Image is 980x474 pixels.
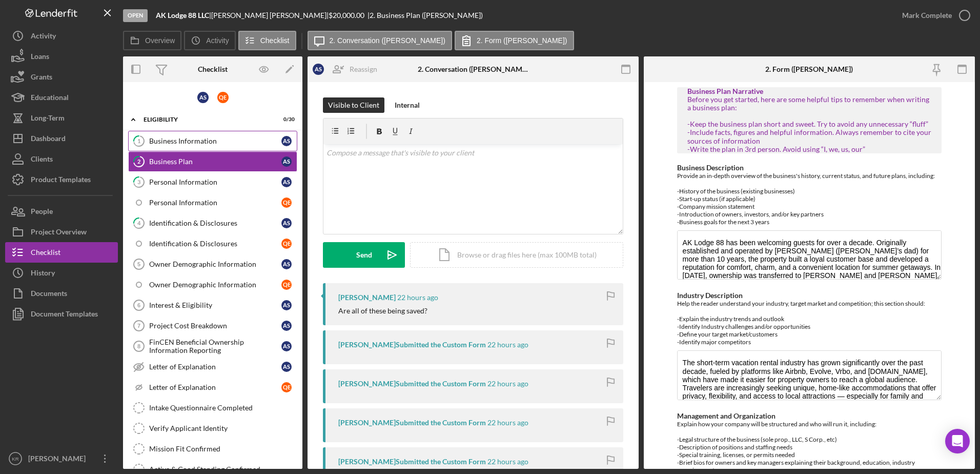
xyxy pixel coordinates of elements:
a: Letter of ExplanationAS [128,357,297,377]
div: A S [281,341,292,351]
time: 2025-08-14 02:19 [487,341,528,349]
div: [PERSON_NAME] Submitted the Custom Form [338,341,486,349]
button: People [5,201,118,222]
a: Letter of ExplanationQE [128,377,297,398]
div: Letter of Explanation [149,363,281,371]
button: Checklist [5,242,118,263]
div: Project Cost Breakdown [149,322,281,330]
div: A S [281,321,292,331]
button: Send [323,242,405,268]
a: Owner Demographic InformationQE [128,274,297,295]
div: A S [281,259,292,269]
button: Checklist [238,31,296,50]
button: Project Overview [5,222,118,242]
tspan: 3 [137,179,140,185]
a: Mission Fit Confirmed [128,439,297,459]
a: Verify Applicant Identity [128,418,297,439]
div: Internal [395,97,420,113]
div: Explain how your company will be structured and who will run it, including: -Legal structure of t... [677,420,942,474]
div: History [31,263,55,286]
div: [PERSON_NAME] Submitted the Custom Form [338,380,486,388]
label: 2. Conversation ([PERSON_NAME]) [330,36,445,45]
button: Long-Term [5,108,118,128]
div: Activity [31,26,56,49]
div: Long-Term [31,108,65,131]
a: Product Templates [5,169,118,190]
tspan: 7 [137,323,140,329]
div: Personal Information [149,199,281,207]
tspan: 2 [137,158,140,165]
div: Product Templates [31,169,91,192]
label: Activity [206,36,229,45]
div: Active & Good Standing Confirmed [149,465,297,473]
div: Personal Information [149,178,281,186]
div: Business Plan [149,157,281,166]
div: A S [313,64,324,75]
div: Q E [281,239,292,249]
a: Activity [5,26,118,46]
a: Identification & DisclosuresQE [128,233,297,254]
div: Dashboard [31,128,66,151]
div: Open Intercom Messenger [945,429,970,453]
div: 0 / 30 [276,116,295,123]
a: 8FinCEN Beneficial Ownership Information ReportingAS [128,336,297,357]
div: Reassign [350,59,377,80]
button: 2. Conversation ([PERSON_NAME]) [308,31,452,50]
button: Internal [390,97,425,113]
div: [PERSON_NAME] Submitted the Custom Form [338,419,486,427]
button: ASReassign [308,59,387,80]
time: 2025-08-14 02:01 [487,419,528,427]
button: Visible to Client [323,97,384,113]
a: 7Project Cost BreakdownAS [128,315,297,336]
div: Visible to Client [328,97,379,113]
button: Dashboard [5,128,118,149]
button: History [5,263,118,283]
time: 2025-08-14 02:09 [487,380,528,388]
div: Before you get started, here are some helpful tips to remember when writing a business plan: -Kee... [687,95,932,153]
div: Identification & Disclosures [149,240,281,248]
a: 5Owner Demographic InformationAS [128,254,297,274]
div: Owner Demographic Information [149,281,281,289]
div: Help the reader understand your industry, target market and competition; this section should: -Ex... [677,300,942,346]
div: Owner Demographic Information [149,260,281,268]
div: Interest & Eligibility [149,301,281,309]
label: Management and Organization [677,411,775,420]
label: Business Description [677,163,744,172]
button: Loans [5,46,118,67]
button: Mark Complete [892,5,975,26]
div: Open [123,9,148,22]
a: 3Personal InformationAS [128,172,297,192]
div: Clients [31,149,53,172]
a: Educational [5,87,118,108]
tspan: 5 [137,261,140,267]
button: Documents [5,283,118,304]
button: Grants [5,67,118,87]
a: 2Business PlanAS [128,151,297,172]
div: Send [356,242,372,268]
div: Q E [281,280,292,290]
div: A S [281,156,292,167]
div: [PERSON_NAME] Submitted the Custom Form [338,458,486,466]
div: A S [281,300,292,310]
div: Educational [31,87,69,110]
tspan: 4 [137,220,141,226]
div: 2. Conversation ([PERSON_NAME]) [418,65,528,73]
time: 2025-08-14 02:20 [397,293,438,302]
a: 4Identification & DisclosuresAS [128,213,297,233]
div: Identification & Disclosures [149,219,281,227]
text: KR [12,456,18,462]
tspan: 6 [137,302,140,308]
div: Business Plan Narrative [687,87,932,95]
button: Clients [5,149,118,169]
div: Checklist [198,65,228,73]
button: Overview [123,31,181,50]
div: Letter of Explanation [149,383,281,391]
div: [PERSON_NAME] [PERSON_NAME] | [211,11,329,19]
button: Document Templates [5,304,118,324]
div: Q E [217,92,229,103]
